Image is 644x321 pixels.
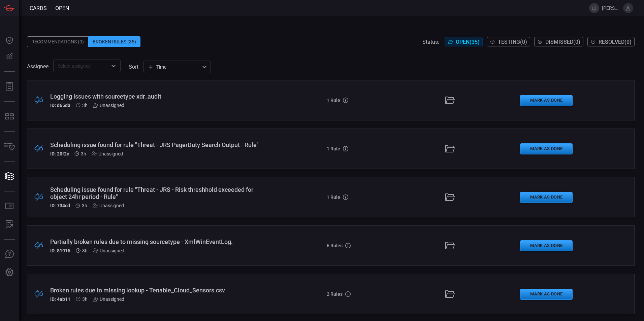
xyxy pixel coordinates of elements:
span: Sep 08, 2025 5:22 AM [82,296,88,302]
span: Resolved ( 0 ) [599,39,632,45]
div: Unassigned [92,151,123,156]
h5: ID: 81915 [50,248,70,253]
div: Scheduling issue found for rule "Threat - JRS - Risk threshhold exceeded for object 24hr period -... [50,186,263,200]
div: Unassigned [93,296,124,302]
button: Mark as Done [520,240,573,251]
button: Ask Us A Question [1,246,18,262]
div: Time [148,64,200,70]
h5: 1 Rule [327,146,340,151]
button: Mark as Done [520,192,573,203]
input: Select assignee [55,62,107,70]
span: Open ( 35 ) [456,39,480,45]
button: ALERT ANALYSIS [1,216,18,233]
button: Dismissed(0) [534,37,583,46]
div: Unassigned [93,203,124,208]
div: Recommendations (0) [27,36,88,47]
div: Unassigned [93,248,124,253]
span: Cards [30,5,47,11]
h5: ID: d65d3 [50,103,70,108]
button: Inventory [1,138,18,154]
h5: ID: 734cd [50,203,70,208]
span: Assignee [27,63,49,70]
h5: 1 Rule [327,98,340,103]
span: [PERSON_NAME].[PERSON_NAME] [602,5,620,11]
span: Sep 08, 2025 5:23 AM [82,248,88,253]
button: Open(35) [445,37,483,46]
div: Scheduling issue found for rule "Threat - JRS PagerDuty Search Output - Rule" [50,141,263,148]
div: Broken rules due to missing lookup - Tenable_Cloud_Sensors.csv [50,287,263,294]
button: Preferences [1,264,18,281]
span: Sep 08, 2025 5:24 AM [82,103,88,108]
button: Open [109,61,118,71]
button: Testing(0) [487,37,530,46]
button: Reports [1,78,18,95]
span: Sep 08, 2025 5:23 AM [81,151,86,156]
button: Rule Catalog [1,198,18,214]
span: Dismissed ( 0 ) [545,39,580,45]
label: sort [129,64,138,70]
button: Detections [1,48,18,65]
div: Unassigned [93,103,124,108]
span: Status: [422,39,439,45]
div: Broken Rules (35) [88,36,140,47]
h5: ID: 20f2c [50,151,69,156]
h5: 2 Rules [327,291,343,297]
h5: 6 Rules [327,243,343,248]
button: Resolved(0) [587,37,635,46]
button: Mark as Done [520,143,573,154]
h5: 1 Rule [327,194,340,200]
span: Sep 08, 2025 5:23 AM [82,203,87,208]
div: Partially broken rules due to missing sourcetype - XmlWinEventLog. [50,238,263,245]
span: open [55,5,69,11]
span: Testing ( 0 ) [498,39,527,45]
div: Logging Issues with sourcetype xdr_audit [50,93,263,100]
button: Dashboard [1,32,18,48]
button: Mark as Done [520,289,573,300]
button: Cards [1,168,18,184]
button: MITRE - Detection Posture [1,108,18,124]
button: Mark as Done [520,95,573,106]
h5: ID: 4ab11 [50,296,70,302]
